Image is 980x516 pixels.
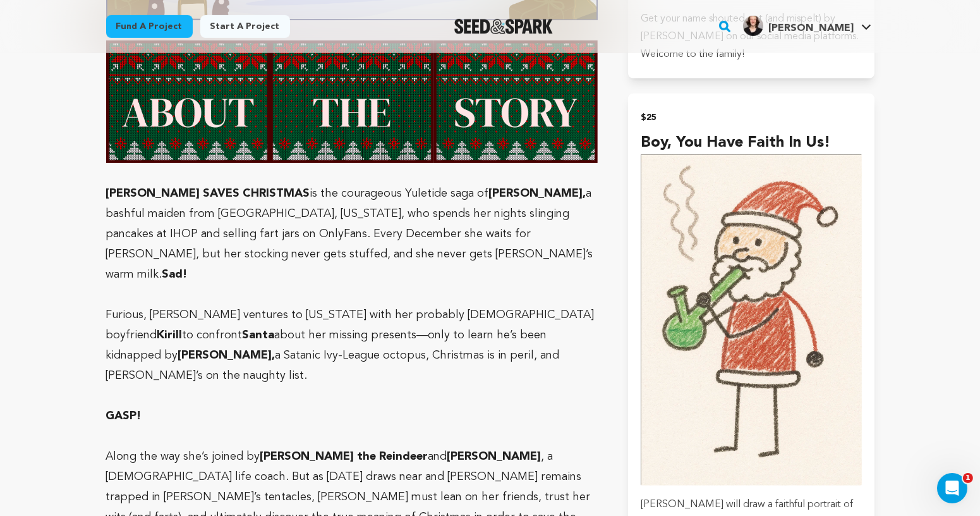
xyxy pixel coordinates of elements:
[106,183,598,285] p: is the courageous Yuletide saga of a bashful maiden from [GEOGRAPHIC_DATA], [US_STATE], who spend...
[641,132,861,154] h4: Boy, you have faith in us!
[741,13,874,40] span: Jay G.'s Profile
[937,473,967,503] iframe: Intercom live chat
[447,451,541,462] strong: [PERSON_NAME]
[106,410,142,422] strong: GASP!
[157,329,183,341] strong: Kirill
[641,154,861,486] img: incentive
[741,13,874,36] a: Jay G.'s Profile
[963,473,973,483] span: 1
[106,40,598,164] img: 1757708350-about%20the%20story%20png%20banner.png
[243,329,275,341] strong: Santa
[162,269,188,280] strong: Sad!
[178,350,275,361] strong: [PERSON_NAME],
[743,16,763,36] img: f896147b4dd8579a.jpg
[106,15,193,38] a: Fund a project
[454,19,554,34] a: Seed&Spark Homepage
[743,16,854,36] div: Jay G.'s Profile
[454,19,554,34] img: Seed&Spark Logo Dark Mode
[768,23,854,34] span: [PERSON_NAME]
[641,109,861,126] h2: $25
[489,188,586,199] strong: [PERSON_NAME],
[260,451,428,462] strong: [PERSON_NAME] the Reindeer
[200,15,290,38] a: Start a project
[106,188,310,199] strong: [PERSON_NAME] SAVES CHRISTMAS
[106,305,598,386] p: Furious, [PERSON_NAME] ventures to [US_STATE] with her probably [DEMOGRAPHIC_DATA] boyfriend to c...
